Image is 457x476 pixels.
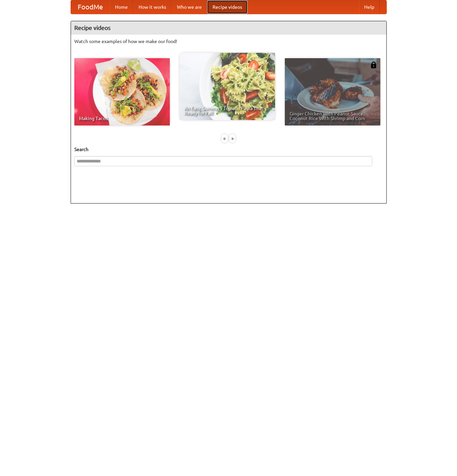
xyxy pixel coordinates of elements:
a: Home [110,0,133,14]
a: How it works [133,0,172,14]
a: An Easy, Summery Tomato Pasta That's Ready for Fall [180,53,275,120]
img: 483408.png [370,62,377,68]
span: An Easy, Summery Tomato Pasta That's Ready for Fall [184,106,270,115]
a: Recipe videos [207,0,247,14]
span: Making Tacos [79,116,165,121]
h5: Search [74,146,383,153]
p: Watch some examples of how we make our food! [74,38,383,45]
a: Help [359,0,380,14]
div: « [222,134,228,143]
a: FoodMe [71,0,110,14]
h4: Recipe videos [71,21,386,35]
a: Who we are [172,0,207,14]
a: Making Tacos [74,58,170,125]
div: » [229,134,235,143]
